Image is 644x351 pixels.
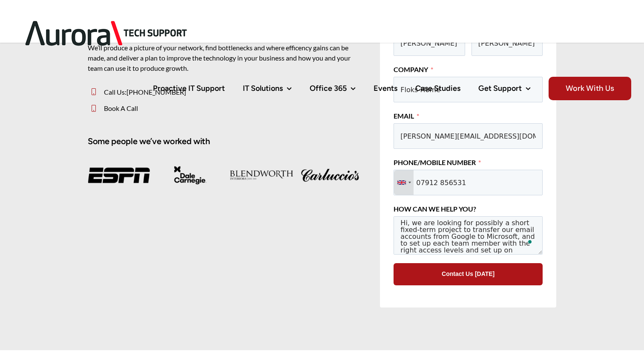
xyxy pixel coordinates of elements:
a: Office 365 [310,67,356,110]
nav: Main Menu [153,67,631,110]
a: Get Support [478,67,531,110]
input: Phone/Mobile Number [394,170,543,195]
img: itsupport-3 [159,166,222,185]
span: Case Studies [415,84,460,92]
a: IT Solutions [243,67,292,110]
a: Proactive IT Support [153,67,225,110]
span: Events [374,84,397,92]
span: IT Solutions [243,84,283,92]
label: Email [394,111,419,121]
a: Events [374,67,397,110]
img: itsupport-6 [88,166,150,185]
a: Case Studies [415,67,460,110]
label: How Can We Help You? [394,204,476,214]
span: Proactive IT Support [153,84,225,92]
button: Contact Us [DATE] [394,263,543,285]
a: Work With Us [549,67,631,110]
label: Phone/Mobile Number [394,157,481,168]
span: Get Support [478,84,522,92]
img: itsupport-1 [230,166,293,185]
div: Telephone country code [394,170,414,195]
img: itsupport-2 [299,166,361,185]
input: Email [394,123,543,149]
textarea: To enrich screen reader interactions, please activate Accessibility in Grammarly extension settings [394,216,543,255]
span: Work With Us [549,77,631,100]
h4: Some people we’ve worked with [88,135,361,147]
img: Aurora Tech Support Logo [13,7,200,60]
span: Office 365 [310,84,347,92]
